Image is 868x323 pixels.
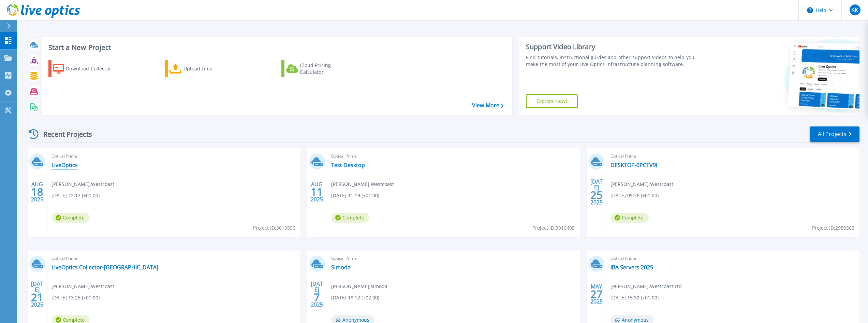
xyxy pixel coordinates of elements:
[165,60,241,77] a: Upload Files
[610,255,855,262] span: Optical Prime
[310,282,323,307] div: [DATE] 2025
[253,224,295,232] span: Project ID: 3019596
[281,60,357,77] a: Cloud Pricing Calculator
[812,224,854,232] span: Project ID: 2989563
[610,294,659,301] span: [DATE] 15:32 (+01:00)
[610,264,653,271] a: IBA Servers 2025
[31,282,44,307] div: [DATE] 2025
[331,192,379,199] span: [DATE] 11:19 (+01:00)
[532,224,575,232] span: Project ID: 3010495
[526,94,578,108] a: Explore Now!
[590,179,603,204] div: [DATE] 2025
[331,180,394,188] span: [PERSON_NAME] , Westcoast
[610,192,659,199] span: [DATE] 09:26 (+01:00)
[810,126,859,142] a: All Projects
[610,283,682,290] span: [PERSON_NAME] , Westcoast Ltd
[52,152,296,160] span: Optical Prime
[610,180,673,188] span: [PERSON_NAME] , Westcoast
[331,152,576,160] span: Optical Prime
[66,62,120,76] div: Download Collector
[590,282,603,307] div: MAY 2025
[331,213,369,223] span: Complete
[52,192,100,199] span: [DATE] 22:12 (+01:00)
[610,162,657,169] a: DESKTOP-0PCTV9I
[331,283,387,290] span: [PERSON_NAME] , simoda
[851,7,858,13] span: KK
[31,294,43,300] span: 21
[48,60,124,77] a: Download Collector
[48,44,503,51] h3: Start a New Project
[31,189,43,195] span: 18
[526,54,702,68] div: Find tutorials, instructional guides and other support videos to help you make the most of your L...
[526,42,702,51] div: Support Video Library
[590,291,603,297] span: 27
[331,255,576,262] span: Optical Prime
[311,189,323,195] span: 11
[590,192,603,198] span: 25
[52,283,114,290] span: [PERSON_NAME] , Westcoast
[52,294,100,301] span: [DATE] 13:26 (+01:00)
[331,162,365,169] a: Test Desktop
[26,126,101,143] div: Recent Projects
[331,294,379,301] span: [DATE] 18:12 (+02:00)
[52,264,158,271] a: LiveOptics Collector-[GEOGRAPHIC_DATA]
[52,162,78,169] a: LiveOptics
[331,264,351,271] a: Simoda
[610,213,649,223] span: Complete
[183,62,238,76] div: Upload Files
[610,152,855,160] span: Optical Prime
[52,213,90,223] span: Complete
[52,255,296,262] span: Optical Prime
[310,179,323,204] div: AUG 2025
[52,180,114,188] span: [PERSON_NAME] , Westcoast
[300,62,354,76] div: Cloud Pricing Calculator
[31,179,44,204] div: AUG 2025
[314,294,320,300] span: 7
[472,102,504,109] a: View More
